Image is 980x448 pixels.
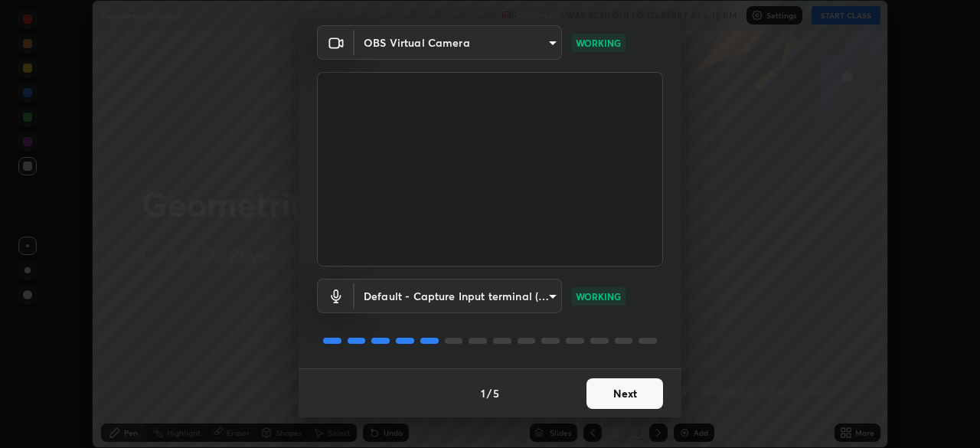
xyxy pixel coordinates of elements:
[354,279,562,313] div: OBS Virtual Camera
[576,289,621,303] p: WORKING
[586,378,663,409] button: Next
[576,36,621,50] p: WORKING
[354,25,562,60] div: OBS Virtual Camera
[487,385,492,401] h4: /
[481,385,485,401] h4: 1
[493,385,499,401] h4: 5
